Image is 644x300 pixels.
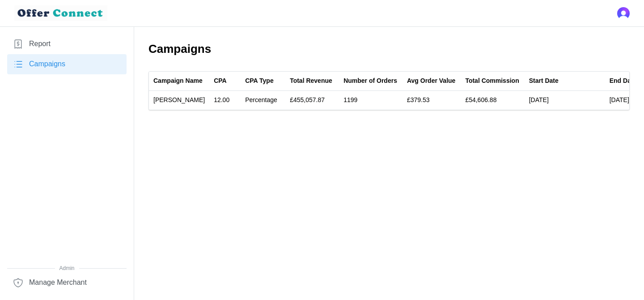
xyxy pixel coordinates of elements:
div: Total Revenue [290,76,332,86]
a: Manage Merchant [7,273,127,293]
img: loyalBe Logo [14,5,107,21]
span: Admin [7,264,127,273]
div: End Date [610,76,637,86]
div: CPA Type [245,76,274,86]
div: Start Date [529,76,559,86]
a: Report [7,34,127,54]
td: Percentage [241,91,285,110]
div: CPA [214,76,227,86]
td: [PERSON_NAME] [149,91,209,110]
img: 's logo [617,7,630,20]
td: [DATE] [525,91,605,110]
a: Campaigns [7,54,127,74]
span: Report [29,39,51,50]
div: Total Commission [465,76,519,86]
td: 1199 [339,91,402,110]
div: Campaign Name [153,76,203,86]
td: £54,606.88 [461,91,524,110]
td: 12.00 [209,91,241,110]
button: Open user button [617,7,630,20]
td: £379.53 [402,91,461,110]
div: Avg Order Value [407,76,455,86]
td: £455,057.87 [285,91,339,110]
h2: Campaigns [148,41,630,57]
div: Number of Orders [343,76,397,86]
span: Manage Merchant [29,277,87,288]
span: Campaigns [29,59,65,70]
